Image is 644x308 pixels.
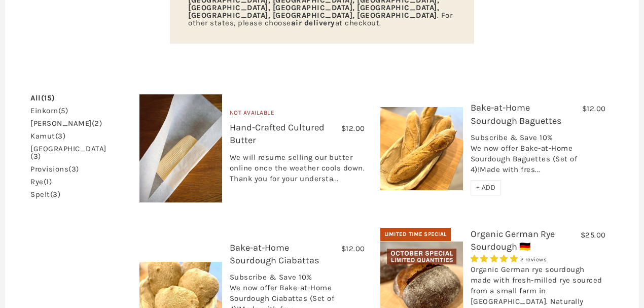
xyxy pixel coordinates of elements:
[471,132,606,180] div: Subscribe & Save 10% We now offer Bake-at-Home Sourdough Baguettes (Set of 4)!Made with fres...
[41,93,55,102] span: (15)
[476,183,496,192] span: + ADD
[230,152,365,189] div: We will resume selling our butter online once the weather cools down. Thank you for your understa...
[341,244,365,253] span: $12.00
[581,230,606,239] span: $25.00
[230,122,325,146] a: Hand-Crafted Cultured Butter
[341,124,365,133] span: $12.00
[30,178,52,186] a: rye(1)
[30,145,106,160] a: [GEOGRAPHIC_DATA](3)
[471,228,555,252] a: Organic German Rye Sourdough 🇩🇪
[44,177,52,186] span: (1)
[291,18,335,27] strong: air delivery
[30,191,60,198] a: spelt(3)
[58,106,68,115] span: (5)
[582,104,606,113] span: $12.00
[30,94,55,102] a: All(15)
[230,242,319,266] a: Bake-at-Home Sourdough Ciabattas
[30,152,41,161] span: (3)
[471,254,520,263] span: 5.00 stars
[68,164,79,174] span: (3)
[471,180,502,195] div: + ADD
[55,131,66,141] span: (3)
[139,94,222,202] img: Hand-Crafted Cultured Butter
[30,107,68,115] a: einkorn(5)
[230,108,365,122] div: Not Available
[30,120,102,127] a: [PERSON_NAME](2)
[380,107,463,190] img: Bake-at-Home Sourdough Baguettes
[30,165,79,173] a: provisions(3)
[30,132,65,140] a: kamut(3)
[471,102,561,126] a: Bake-at-Home Sourdough Baguettes
[520,256,547,263] span: 2 reviews
[380,228,451,241] div: Limited Time Special
[92,119,102,128] span: (2)
[50,190,61,199] span: (3)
